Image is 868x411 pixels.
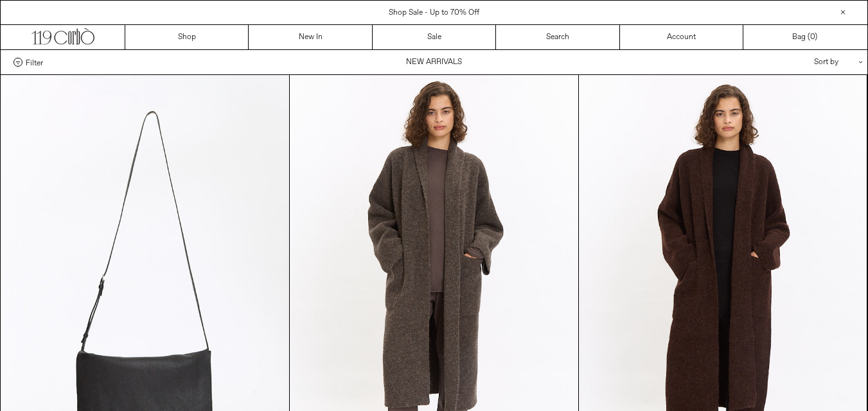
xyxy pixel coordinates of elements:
[496,25,619,49] a: Search
[389,8,479,18] a: Shop Sale - Up to 70% Off
[125,25,249,49] a: Shop
[620,25,743,49] a: Account
[810,31,817,43] span: )
[249,25,372,49] a: New In
[739,50,855,74] div: Sort by
[26,58,43,67] span: Filter
[810,32,815,42] span: 0
[373,25,496,49] a: Sale
[743,25,867,49] a: Bag ()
